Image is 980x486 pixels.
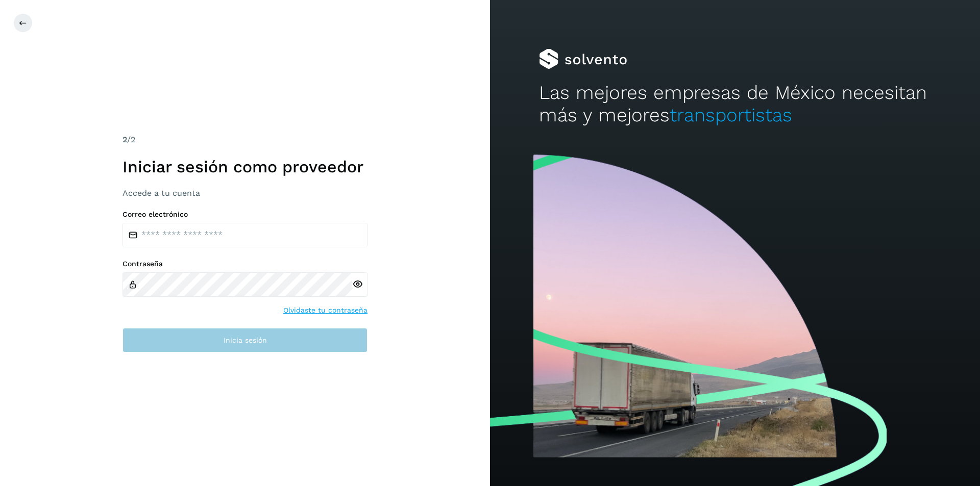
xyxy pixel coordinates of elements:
[539,82,931,127] h2: Las mejores empresas de México necesitan más y mejores
[122,210,367,219] label: Correo electrónico
[122,328,367,352] button: Inicia sesión
[122,157,367,176] h1: Iniciar sesión como proveedor
[283,305,367,316] a: Olvidaste tu contraseña
[122,134,367,146] div: /2
[122,188,367,198] h3: Accede a tu cuenta
[122,260,367,268] label: Contraseña
[670,104,792,126] span: transportistas
[224,337,267,344] span: Inicia sesión
[122,135,127,144] span: 2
